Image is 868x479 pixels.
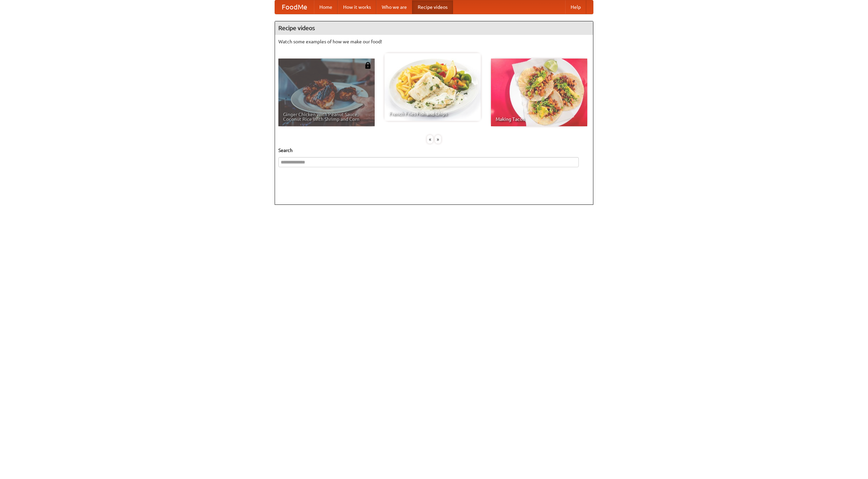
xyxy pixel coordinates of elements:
div: « [427,135,433,144]
h4: Recipe videos [275,21,593,35]
div: » [435,135,441,144]
a: Home [314,0,338,14]
a: French Fries Fish and Chips [384,53,481,121]
a: Help [565,0,586,14]
p: Watch some examples of how we make our food! [278,38,590,45]
a: Recipe videos [412,0,453,14]
span: Making Tacos [496,117,583,122]
a: Making Tacos [491,59,587,126]
a: FoodMe [275,0,314,14]
a: How it works [338,0,376,14]
h5: Search [278,147,590,154]
img: 483408.png [364,62,371,69]
a: Who we are [376,0,412,14]
span: French Fries Fish and Chips [389,111,476,116]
